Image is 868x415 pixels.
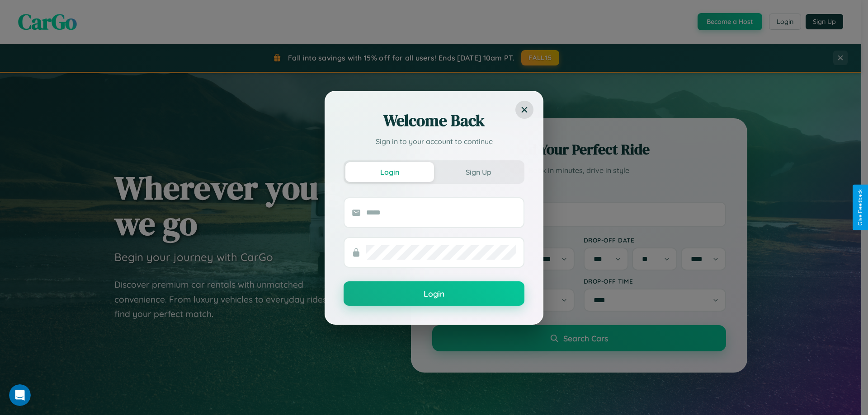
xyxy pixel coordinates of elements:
[434,162,523,182] button: Sign Up
[345,162,434,182] button: Login
[344,110,524,131] h2: Welcome Back
[857,189,863,226] div: Give Feedback
[9,384,31,406] iframe: Intercom live chat
[344,136,524,147] p: Sign in to your account to continue
[344,281,524,306] button: Login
